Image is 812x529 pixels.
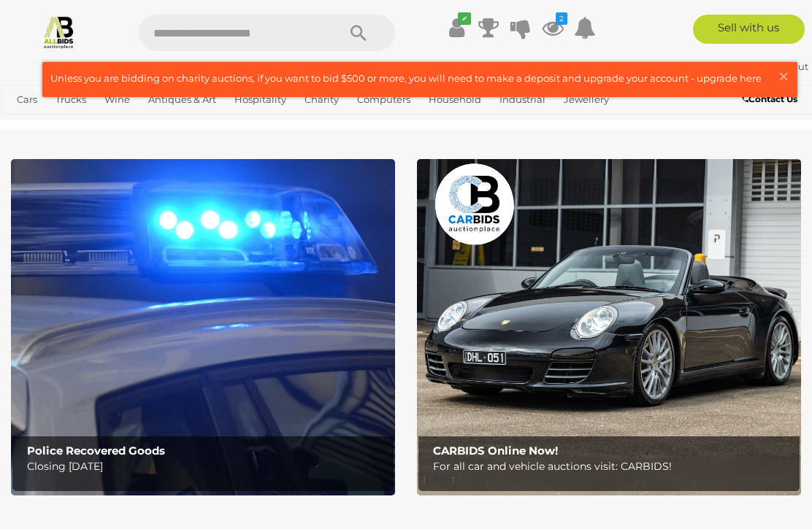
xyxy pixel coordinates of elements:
[42,15,76,49] img: Allbids.com.au
[433,444,558,457] b: CARBIDS Online Now!
[11,159,395,495] img: Police Recovered Goods
[142,88,222,112] a: Antiques & Art
[11,159,395,495] a: Police Recovered Goods Police Recovered Goods Closing [DATE]
[742,91,801,107] a: Contact Us
[417,159,801,495] img: CARBIDS Online Now!
[558,88,615,112] a: Jewellery
[542,15,564,41] a: 2
[433,457,793,476] p: For all car and vehicle auctions visit: CARBIDS!
[766,61,808,72] a: Sign Out
[693,15,805,44] a: Sell with us
[99,88,136,112] a: Wine
[702,61,761,72] a: Leon2229
[50,88,92,112] a: Trucks
[423,88,487,112] a: Household
[702,61,759,72] strong: Leon2229
[445,15,467,41] a: ✔
[322,15,395,51] button: Search
[105,112,221,136] a: [GEOGRAPHIC_DATA]
[229,88,292,112] a: Hospitality
[57,112,99,136] a: Sports
[27,444,165,457] b: Police Recovered Goods
[556,12,567,25] i: 2
[761,61,764,72] span: |
[494,88,551,112] a: Industrial
[458,12,471,25] i: ✔
[299,88,345,112] a: Charity
[27,457,387,476] p: Closing [DATE]
[11,88,43,112] a: Cars
[742,93,797,104] b: Contact Us
[351,88,416,112] a: Computers
[417,159,801,495] a: CARBIDS Online Now! CARBIDS Online Now! For all car and vehicle auctions visit: CARBIDS!
[11,112,50,136] a: Office
[777,62,790,90] span: ×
